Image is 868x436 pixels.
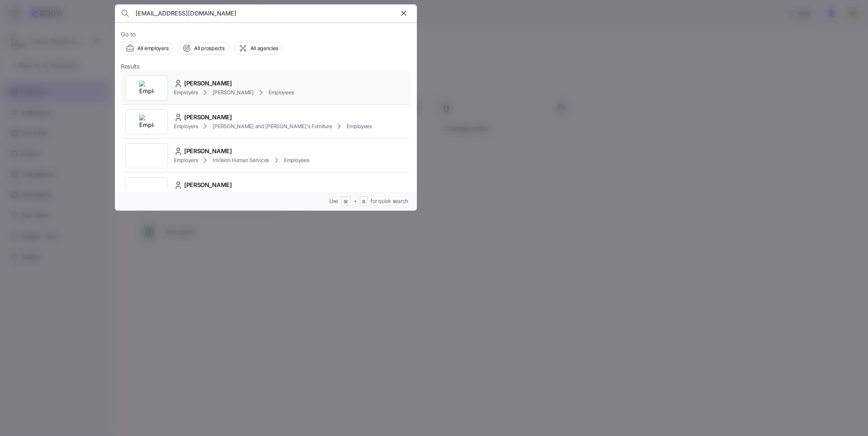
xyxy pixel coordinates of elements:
span: All employers [137,45,168,52]
span: Employees [284,157,309,164]
span: B [362,199,365,205]
span: [PERSON_NAME] and [PERSON_NAME]'s Furniture [212,123,332,130]
span: All prospects [194,45,224,52]
span: [PERSON_NAME] [184,180,232,190]
button: All employers [121,42,173,54]
button: All agencies [234,42,283,54]
span: for quick search [370,197,408,205]
span: [PERSON_NAME] [184,113,232,122]
span: + [354,197,357,205]
button: All prospects [178,42,229,54]
span: [PERSON_NAME] [212,89,253,96]
span: Use [329,197,338,205]
span: Employees [347,123,372,130]
span: Results [121,62,140,71]
span: ⌘ [344,199,348,205]
span: Employers [174,157,198,164]
span: Employees [268,89,294,96]
span: Employers [174,89,198,96]
span: Go to [121,30,411,39]
span: [PERSON_NAME] [184,79,232,88]
img: Employer logo [139,115,154,129]
span: All agencies [250,45,278,52]
span: InVision Human Services [212,157,269,164]
span: [PERSON_NAME] [184,147,232,156]
img: Employer logo [139,81,154,95]
span: Employers [174,123,198,130]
